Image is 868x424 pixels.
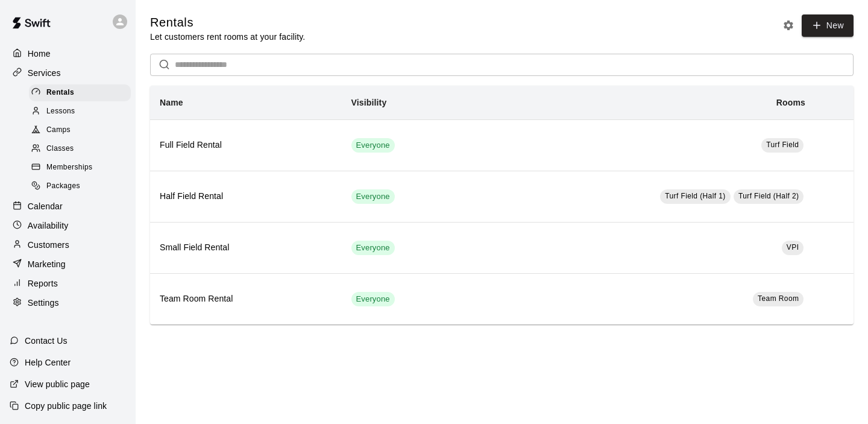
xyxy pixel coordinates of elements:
span: Turf Field (Half 2) [738,192,799,200]
div: This service is visible to all of your customers [351,189,395,204]
span: Everyone [351,242,395,254]
span: Everyone [351,294,395,305]
a: Calendar [10,197,126,215]
p: Contact Us [25,335,68,347]
span: Turf Field [766,141,799,149]
span: Turf Field (Half 1) [665,192,726,200]
div: This service is visible to all of your customers [351,138,395,153]
a: Marketing [10,255,126,273]
a: Services [10,64,126,82]
table: simple table [150,86,854,324]
div: Rentals [29,84,131,101]
a: Memberships [29,159,136,177]
p: Settings [28,297,59,309]
p: Marketing [28,258,66,270]
p: Customers [28,239,69,251]
span: Everyone [351,191,395,203]
span: Camps [46,124,71,136]
h6: Small Field Rental [160,241,332,255]
a: Availability [10,217,126,235]
span: Team Room [758,294,799,303]
span: Packages [46,180,80,192]
p: Copy public page link [25,400,107,412]
a: Settings [10,294,126,312]
button: Rental settings [779,16,797,34]
span: VPI [787,243,799,252]
a: Customers [10,236,126,254]
h6: Team Room Rental [160,293,332,306]
b: Visibility [351,98,387,107]
a: Reports [10,274,126,293]
div: Memberships [29,159,131,176]
div: Packages [29,178,131,195]
a: Lessons [29,102,136,121]
span: Memberships [46,162,92,174]
span: Lessons [46,106,75,118]
p: Reports [28,277,58,290]
a: New [802,14,854,37]
h6: Full Field Rental [160,139,332,152]
p: Availability [28,220,69,232]
div: Classes [29,141,131,157]
p: Let customers rent rooms at your facility. [150,31,305,43]
div: This service is visible to all of your customers [351,292,395,306]
a: Camps [29,121,136,140]
div: Lessons [29,103,131,120]
p: Home [28,48,51,60]
div: Camps [29,122,131,139]
p: View public page [25,378,90,390]
span: Everyone [351,140,395,151]
b: Rooms [776,98,805,107]
p: Calendar [28,200,63,212]
a: Home [10,45,126,63]
p: Services [28,67,61,79]
a: Packages [29,177,136,196]
h5: Rentals [150,14,305,31]
a: Classes [29,140,136,159]
span: Rentals [46,87,74,99]
b: Name [160,98,183,107]
span: Classes [46,143,74,155]
h6: Half Field Rental [160,190,332,203]
p: Help Center [25,356,71,369]
a: Rentals [29,83,136,102]
div: This service is visible to all of your customers [351,241,395,255]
